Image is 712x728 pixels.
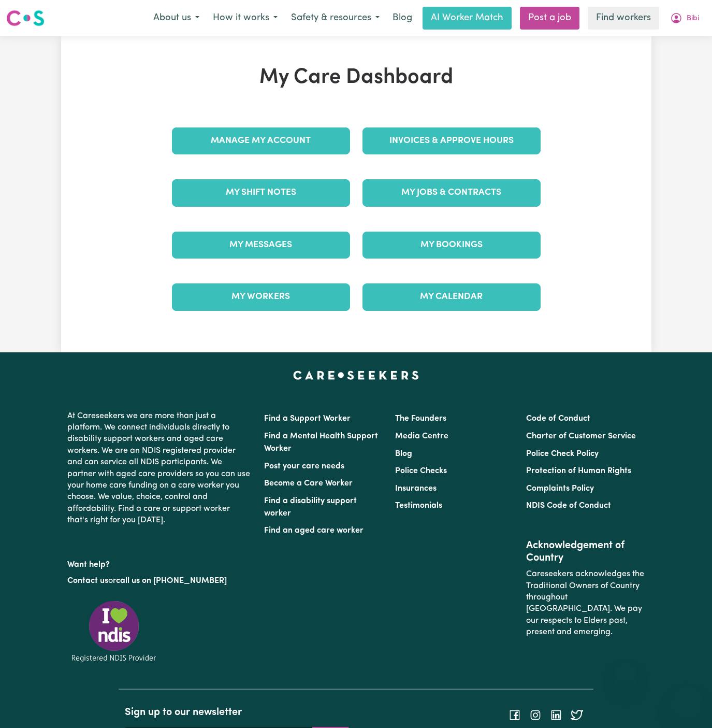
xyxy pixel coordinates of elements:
[526,450,599,458] a: Police Check Policy
[571,711,583,719] a: Follow Careseekers on Twitter
[395,432,448,440] a: Media Centre
[67,577,108,585] a: Contact us
[264,479,353,488] a: Become a Care Worker
[293,371,419,379] a: Careseekers home page
[395,467,447,475] a: Police Checks
[423,7,512,30] a: AI Worker Match
[6,9,45,27] img: Careseekers logo
[172,283,350,310] a: My Workers
[520,7,579,30] a: Post a job
[116,577,227,585] a: call us on [PHONE_NUMBER]
[264,432,378,453] a: Find a Mental Health Support Worker
[362,179,541,206] a: My Jobs & Contracts
[526,564,645,642] p: Careseekers acknowledges the Traditional Owners of Country throughout [GEOGRAPHIC_DATA]. We pay o...
[172,179,350,206] a: My Shift Notes
[550,711,562,719] a: Follow Careseekers on LinkedIn
[362,232,541,259] a: My Bookings
[284,7,386,29] button: Safety & resources
[663,7,706,29] button: My Account
[615,662,636,682] iframe: Close message
[67,406,252,531] p: At Careseekers we are more than just a platform. We connect individuals directly to disability su...
[395,502,442,510] a: Testimonials
[671,687,704,720] iframe: Button to launch messaging window
[526,484,594,493] a: Complaints Policy
[526,539,645,564] h2: Acknowledgement of Country
[264,415,351,423] a: Find a Support Worker
[526,415,590,423] a: Code of Conduct
[172,127,350,154] a: Manage My Account
[529,711,542,719] a: Follow Careseekers on Instagram
[395,450,412,458] a: Blog
[395,484,437,493] a: Insurances
[395,415,446,423] a: The Founders
[526,502,611,510] a: NDIS Code of Conduct
[6,6,45,30] a: Careseekers logo
[362,283,541,310] a: My Calendar
[264,526,364,535] a: Find an aged care worker
[206,7,284,29] button: How it works
[166,65,547,90] h1: My Care Dashboard
[264,462,344,470] a: Post your care needs
[67,599,161,664] img: Registered NDIS provider
[67,555,252,570] p: Want help?
[526,432,636,440] a: Charter of Customer Service
[67,571,252,591] p: or
[125,706,350,719] h2: Sign up to our newsletter
[172,232,350,259] a: My Messages
[588,7,659,30] a: Find workers
[526,467,631,475] a: Protection of Human Rights
[687,13,699,24] span: Bibi
[386,7,418,30] a: Blog
[508,711,521,719] a: Follow Careseekers on Facebook
[362,127,541,154] a: Invoices & Approve Hours
[147,7,206,29] button: About us
[264,497,357,518] a: Find a disability support worker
